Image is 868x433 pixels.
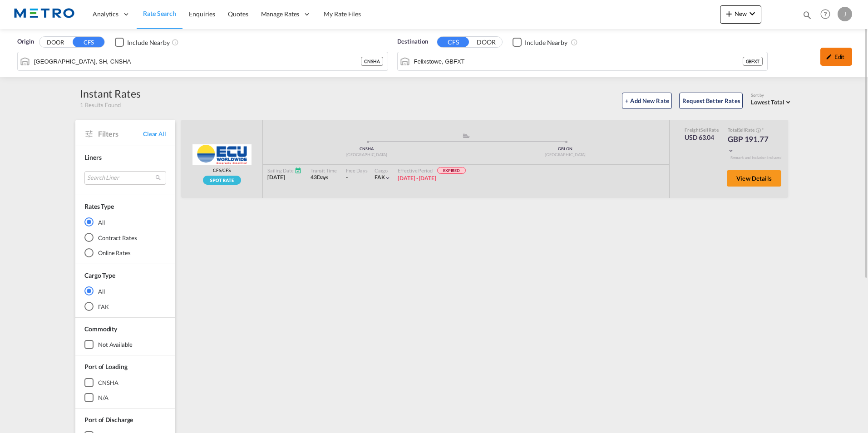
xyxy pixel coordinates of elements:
span: Help [818,6,833,22]
span: EXPIRED [437,167,466,174]
button: DOOR [470,37,502,48]
div: J [838,7,852,21]
span: View Details [736,175,772,182]
div: Help [818,6,838,23]
md-icon: icon-chevron-down [385,175,391,181]
span: FAK [375,174,385,181]
div: USD 63.04 [685,133,719,142]
div: Sort by [751,93,793,98]
input: Search by Port [414,54,743,68]
div: not available [98,340,133,349]
md-checkbox: CNSHA [84,378,166,387]
md-input-container: Felixstowe, GBFXT [398,52,768,70]
span: Origin [17,37,34,46]
div: Transit Time [311,167,337,174]
div: Free Days [346,167,368,174]
span: Rate Search [143,10,176,17]
div: 43Days [311,174,337,182]
md-icon: icon-plus 400-fg [724,8,735,19]
md-radio-button: All [84,217,166,226]
div: GBLON [466,146,665,152]
md-radio-button: Contract Rates [84,233,166,242]
div: Effective Period [398,167,466,175]
button: CFS [73,37,104,47]
img: Spot_rate_v2.png [203,176,241,185]
div: Freight Rate [685,127,719,133]
md-icon: assets/icons/custom/ship-fill.svg [461,133,472,138]
span: Quotes [228,10,248,18]
span: My Rate Files [324,10,361,18]
div: Rates Type [84,202,114,211]
span: New [724,10,758,17]
span: Port of Discharge [84,416,133,423]
div: CNSHA [98,379,118,387]
span: Port of Loading [84,363,128,370]
span: Manage Rates [261,10,300,19]
div: - [346,174,348,182]
md-icon: Unchecked: Ignores neighbouring ports when fetching rates.Checked : Includes neighbouring ports w... [571,39,578,46]
div: N/A [98,394,108,402]
button: Request Better Rates [679,93,743,109]
md-icon: icon-pencil [826,54,832,60]
md-icon: icon-chevron-down [728,148,734,154]
div: GBFXT [743,57,763,66]
md-checkbox: Checkbox No Ink [115,37,170,47]
md-icon: icon-magnify [802,10,812,20]
div: icon-pencilEdit [820,48,852,66]
div: Remark and Inclusion included [724,155,788,160]
button: View Details [727,170,781,187]
span: Lowest Total [751,98,784,106]
div: Total Rate [728,127,773,134]
md-select: Select: Lowest Total [751,96,793,107]
button: Spot Rates are dynamic & can fluctuate with time [755,127,761,133]
div: Rollable available [203,176,241,185]
img: ECU WORLDWIDE (UK) LTD. [192,144,252,165]
button: + Add New Rate [622,93,672,109]
span: Destination [397,37,428,46]
div: Include Nearby [525,38,567,47]
div: [GEOGRAPHIC_DATA] [267,152,466,158]
md-checkbox: N/A [84,393,166,402]
span: CFS/CFS [213,167,231,173]
div: 14 May 2025 - 31 May 2025 [398,175,436,182]
div: Include Nearby [127,38,170,47]
div: CNSHA [361,57,383,66]
div: CNSHA [267,146,466,152]
span: Subject to Remarks [761,127,764,133]
md-checkbox: Checkbox No Ink [513,37,567,47]
div: icon-magnify [802,10,812,24]
md-input-container: Shanghai, SH, CNSHA [18,52,388,70]
span: [DATE] - [DATE] [398,175,436,182]
input: Search by Port [34,54,361,68]
md-icon: Schedules Available [295,167,301,174]
div: [GEOGRAPHIC_DATA] [466,152,665,158]
div: Cargo [375,167,391,174]
div: Sailing Date [267,167,301,174]
md-radio-button: FAK [84,302,166,311]
span: 1 Results Found [80,101,121,109]
md-icon: icon-chevron-down [747,8,758,19]
div: Cargo Type [84,271,115,280]
md-radio-button: Online Rates [84,248,166,257]
button: CFS [437,37,469,47]
div: [DATE] [267,174,301,182]
span: Enquiries [189,10,215,18]
md-radio-button: All [84,286,166,295]
span: Liners [84,153,101,161]
img: 25181f208a6c11efa6aa1bf80d4cef53.png [14,4,75,25]
span: Sell [700,127,708,133]
md-icon: Unchecked: Ignores neighbouring ports when fetching rates.Checked : Includes neighbouring ports w... [172,39,179,46]
button: icon-plus 400-fgNewicon-chevron-down [720,5,761,24]
button: DOOR [39,37,71,48]
span: Commodity [84,325,117,333]
span: Sell [738,127,745,133]
span: Filters [98,129,143,139]
div: GBP 191.77 [728,134,773,156]
span: Analytics [93,10,118,19]
span: Clear All [143,130,166,138]
div: Instant Rates [80,86,141,101]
